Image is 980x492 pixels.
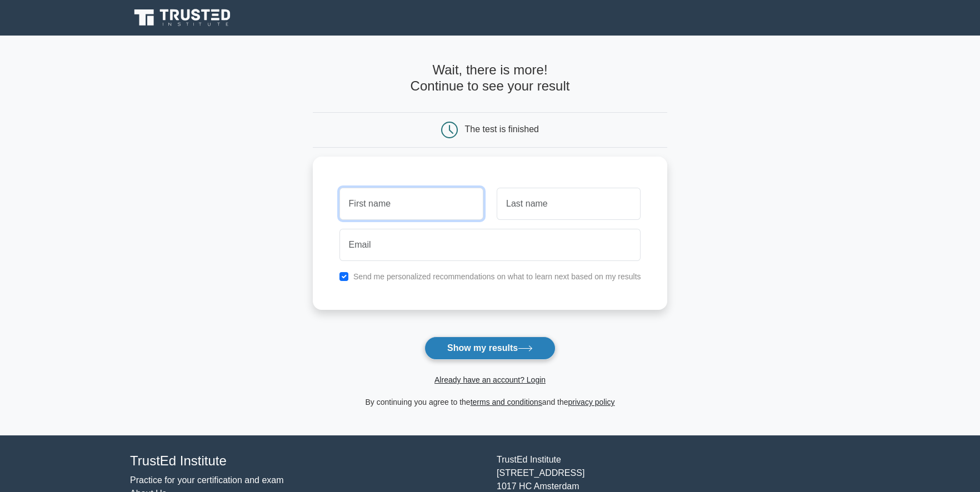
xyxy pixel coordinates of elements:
div: The test is finished [465,124,539,134]
a: privacy policy [568,398,615,406]
div: By continuing you agree to the and the [306,395,674,409]
h4: TrustEd Institute [130,453,483,469]
input: Email [339,229,641,261]
button: Show my results [424,337,556,360]
a: Practice for your certification and exam [130,475,284,485]
a: Already have an account? Login [434,375,546,384]
input: Last name [497,188,641,220]
input: First name [339,188,483,220]
a: terms and conditions [471,398,542,406]
h4: Wait, there is more! Continue to see your result [313,62,668,94]
label: Send me personalized recommendations on what to learn next based on my results [353,272,641,281]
